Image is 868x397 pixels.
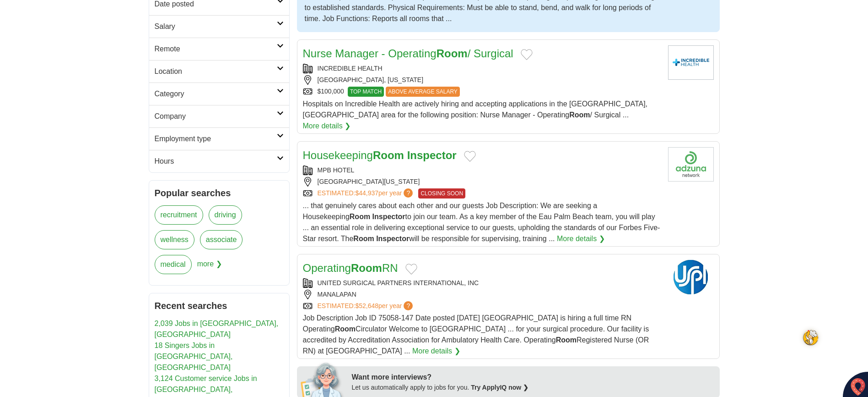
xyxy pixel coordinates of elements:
[405,264,417,275] button: Add to favorite jobs
[318,279,479,287] a: UNITED SURGICAL PARTNERS INTERNATIONAL, INC
[155,299,284,313] h2: Recent searches
[149,60,289,83] a: Location
[373,149,404,161] strong: Room
[155,186,284,200] h2: Popular searches
[155,66,277,77] h2: Location
[569,111,590,119] strong: Room
[335,325,356,333] strong: Room
[303,47,513,60] a: Nurse Manager - OperatingRoom/ Surgical
[355,189,378,197] span: $44,937
[149,38,289,60] a: Remote
[149,15,289,38] a: Salary
[348,87,384,97] span: TOP MATCH
[303,121,351,132] a: More details ❯
[352,383,714,392] div: Let us automatically apply to jobs for you.
[155,205,203,225] a: recruitment
[303,177,661,187] div: [GEOGRAPHIC_DATA][US_STATE]
[418,188,465,198] span: CLOSING SOON
[404,301,413,310] span: ?
[155,44,277,55] h2: Remote
[200,230,243,249] a: associate
[303,314,649,355] span: Job Description Job ID 75058-147 Date posted [DATE] [GEOGRAPHIC_DATA] is hiring a full time RN Op...
[303,64,661,73] div: INCREDIBLE HEALTH
[155,21,277,32] h2: Salary
[351,262,382,274] strong: Room
[155,230,194,249] a: wellness
[155,320,279,338] a: 2,039 Jobs in [GEOGRAPHIC_DATA], [GEOGRAPHIC_DATA]
[521,49,533,60] button: Add to favorite jobs
[155,255,192,274] a: medical
[557,233,605,244] a: More details ❯
[464,151,476,162] button: Add to favorite jobs
[303,290,661,299] div: MANALAPAN
[556,336,577,344] strong: Room
[155,342,233,371] a: 18 Singers Jobs in [GEOGRAPHIC_DATA], [GEOGRAPHIC_DATA]
[668,147,714,182] img: Company logo
[303,165,661,175] div: MPB HOTEL
[303,149,457,161] a: HousekeepingRoom Inspector
[303,100,648,119] span: Hospitals on Incredible Health are actively hiring and accepting applications in the [GEOGRAPHIC_...
[303,87,661,97] div: $100,000
[437,47,468,60] strong: Room
[149,83,289,105] a: Category
[407,149,457,161] strong: Inspector
[372,213,405,221] strong: Inspector
[149,127,289,150] a: Employment type
[668,45,714,80] img: Company logo
[350,213,370,221] strong: Room
[404,188,413,198] span: ?
[155,133,277,144] h2: Employment type
[303,75,661,85] div: [GEOGRAPHIC_DATA], [US_STATE]
[155,156,277,167] h2: Hours
[318,188,415,198] a: ESTIMATED:$44,937per year?
[155,111,277,122] h2: Company
[668,260,714,294] img: United Surgical Partners International logo
[386,87,460,97] span: ABOVE AVERAGE SALARY
[155,88,277,99] h2: Category
[149,105,289,127] a: Company
[149,150,289,172] a: Hours
[303,202,660,243] span: ... that genuinely cares about each other and our guests Job Description: We are seeking a Housek...
[412,346,460,357] a: More details ❯
[303,262,398,274] a: OperatingRoomRN
[352,372,714,383] div: Want more interviews?
[376,235,409,243] strong: Inspector
[471,384,528,391] a: Try ApplyIQ now ❯
[353,235,374,243] strong: Room
[318,301,415,311] a: ESTIMATED:$52,648per year?
[197,255,222,280] span: more ❯
[209,205,242,225] a: driving
[355,302,378,309] span: $52,648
